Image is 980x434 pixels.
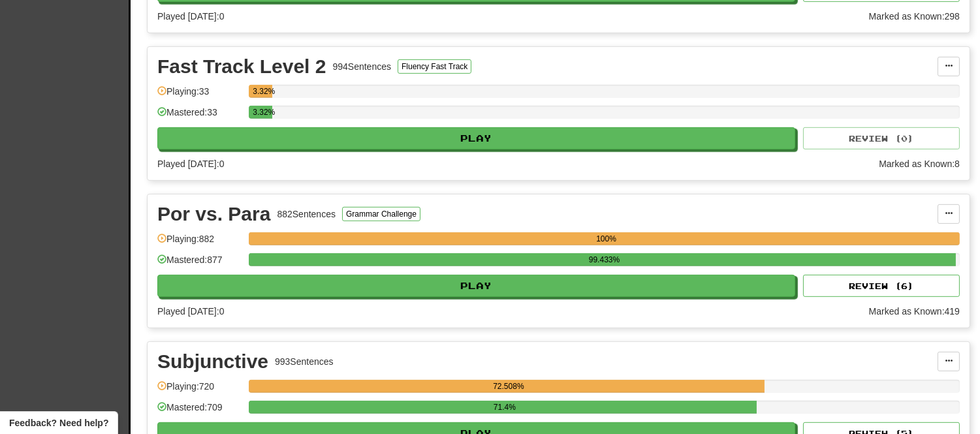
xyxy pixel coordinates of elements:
div: 72.508% [253,380,764,393]
div: 882 Sentences [277,208,336,221]
button: Fluency Fast Track [398,59,471,74]
span: Played [DATE]: 0 [157,306,224,317]
div: Marked as Known: 419 [869,305,960,318]
button: Play [157,275,795,297]
div: Playing: 33 [157,85,242,106]
div: Playing: 720 [157,380,242,401]
div: 3.32% [253,85,272,98]
span: Played [DATE]: 0 [157,11,224,22]
div: Marked as Known: 298 [869,10,960,23]
button: Review (6) [803,275,960,297]
div: Mastered: 33 [157,106,242,127]
div: 71.4% [253,401,756,414]
span: Played [DATE]: 0 [157,159,224,169]
div: Por vs. Para [157,204,270,224]
button: Grammar Challenge [342,207,420,221]
div: Playing: 882 [157,232,242,254]
div: 993 Sentences [275,355,334,368]
button: Play [157,127,795,149]
div: Subjunctive [157,352,268,371]
div: 100% [253,232,960,245]
div: Mastered: 877 [157,253,242,275]
div: 994 Sentences [333,60,392,73]
div: 99.433% [253,253,956,266]
div: Marked as Known: 8 [879,157,960,170]
span: Open feedback widget [9,416,108,429]
div: Fast Track Level 2 [157,57,326,76]
div: Mastered: 709 [157,401,242,422]
div: 3.32% [253,106,272,119]
button: Review (0) [803,127,960,149]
